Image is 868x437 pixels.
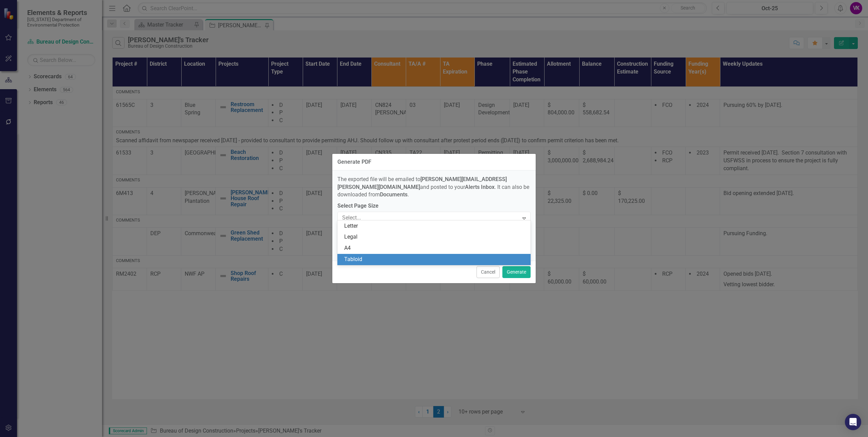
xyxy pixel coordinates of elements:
[337,202,531,210] label: Select Page Size
[344,244,527,252] div: A4
[477,266,500,278] button: Cancel
[344,222,527,230] div: Letter
[337,159,371,165] div: Generate PDF
[337,176,529,198] span: The exported file will be emailed to and posted to your . It can also be downloaded from .
[502,266,531,278] button: Generate
[344,233,527,241] div: Legal
[380,191,407,198] strong: Documents
[845,414,861,430] div: Open Intercom Messenger
[337,176,507,190] strong: [PERSON_NAME][EMAIL_ADDRESS][PERSON_NAME][DOMAIN_NAME]
[344,256,527,263] div: Tabloid
[465,184,495,190] strong: Alerts Inbox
